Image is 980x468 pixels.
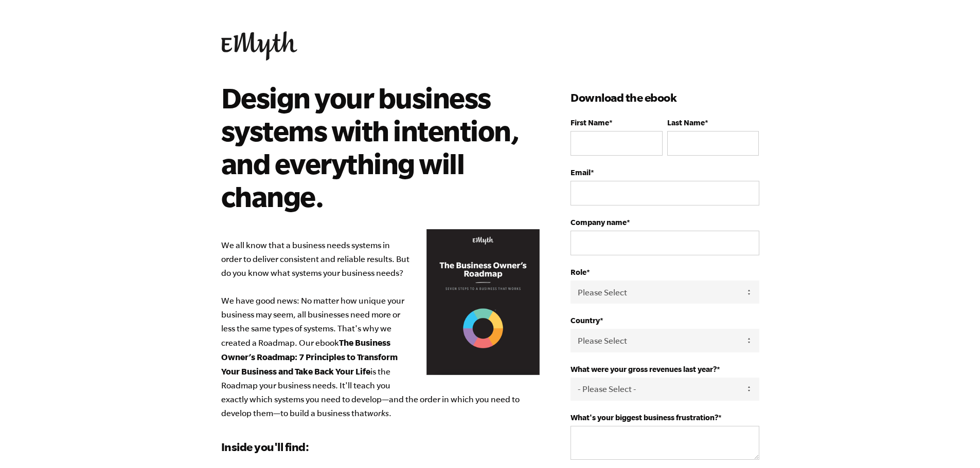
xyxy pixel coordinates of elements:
[571,268,586,276] span: Role
[571,413,718,422] span: What's your biggest business frustration?
[221,31,297,61] img: EMyth
[221,238,540,420] p: We all know that a business needs systems in order to deliver consistent and reliable results. Bu...
[571,365,717,373] span: What were your gross revenues last year?
[571,218,627,227] span: Company name
[221,81,525,213] h2: Design your business systems with intention, and everything will change.
[571,168,591,177] span: Email
[426,229,540,376] img: Business Owners Roadmap Cover
[221,338,398,376] b: The Business Owner’s Roadmap: 7 Principles to Transform Your Business and Take Back Your Life
[929,419,980,468] iframe: Chat Widget
[667,118,705,127] span: Last Name
[367,408,389,418] em: works
[571,118,609,127] span: First Name
[571,89,759,106] h3: Download the ebook
[571,316,600,325] span: Country
[221,439,540,455] h3: Inside you'll find:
